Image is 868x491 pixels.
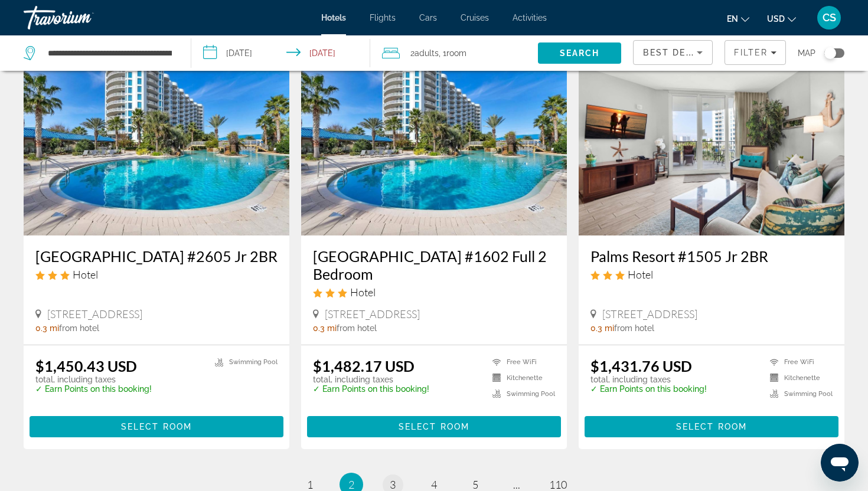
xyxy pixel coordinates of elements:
[348,478,354,491] span: 2
[585,416,838,437] button: Select Room
[734,48,768,57] span: Filter
[24,47,289,235] img: Palms Resort #2605 Jr 2BR
[307,416,561,437] button: Select Room
[370,13,396,22] a: Flights
[350,286,376,299] span: Hotel
[415,48,439,58] span: Adults
[35,357,137,375] ins: $1,450.43 USD
[590,375,707,384] p: total, including taxes
[461,13,489,22] a: Cruises
[419,13,437,22] a: Cars
[399,422,469,431] span: Select Room
[209,357,278,367] li: Swimming Pool
[121,422,192,431] span: Select Room
[390,478,396,491] span: 3
[821,444,859,482] iframe: Button to launch messaging window
[585,419,838,432] a: Select Room
[602,307,697,320] span: [STREET_ADDRESS]
[815,48,844,58] button: Toggle map
[814,5,844,30] button: User Menu
[446,48,466,58] span: Room
[590,323,614,333] span: 0.3 mi
[35,375,152,384] p: total, including taxes
[307,478,313,491] span: 1
[560,48,600,58] span: Search
[439,45,466,61] span: , 1
[313,375,429,384] p: total, including taxes
[325,307,420,320] span: [STREET_ADDRESS]
[313,357,415,375] ins: $1,482.17 USD
[73,268,98,281] span: Hotel
[313,384,429,394] p: ✓ Earn Points on this booking!
[307,419,561,432] a: Select Room
[24,2,142,33] a: Travorium
[643,48,704,57] span: Best Deals
[513,478,520,491] span: ...
[614,323,654,333] span: from hotel
[487,357,555,367] li: Free WiFi
[337,323,377,333] span: from hotel
[410,45,439,61] span: 2
[764,389,833,399] li: Swimming Pool
[30,419,283,432] a: Select Room
[513,13,547,22] a: Activities
[764,357,833,367] li: Free WiFi
[590,357,692,375] ins: $1,431.76 USD
[538,42,622,64] button: Search
[676,422,747,431] span: Select Room
[35,268,278,281] div: 3 star Hotel
[313,286,555,299] div: 3 star Hotel
[823,12,836,24] span: CS
[727,10,749,27] button: Change language
[767,10,796,27] button: Change currency
[47,307,142,320] span: [STREET_ADDRESS]
[35,323,59,333] span: 0.3 mi
[431,478,437,491] span: 4
[590,268,833,281] div: 3 star Hotel
[549,478,567,491] span: 110
[579,47,844,235] img: Palms Resort #1505 Jr 2BR
[487,373,555,383] li: Kitchenette
[30,416,283,437] button: Select Room
[798,45,815,61] span: Map
[370,35,538,71] button: Travelers: 2 adults, 0 children
[472,478,478,491] span: 5
[590,384,707,394] p: ✓ Earn Points on this booking!
[487,389,555,399] li: Swimming Pool
[47,44,173,62] input: Search hotel destination
[59,323,99,333] span: from hotel
[725,40,786,65] button: Filters
[764,373,833,383] li: Kitchenette
[321,13,346,22] a: Hotels
[35,247,278,265] a: [GEOGRAPHIC_DATA] #2605 Jr 2BR
[301,47,567,235] img: Palms Resort #1602 Full 2 Bedroom
[590,247,833,265] a: Palms Resort #1505 Jr 2BR
[35,384,152,394] p: ✓ Earn Points on this booking!
[727,14,738,24] span: en
[767,14,785,24] span: USD
[191,35,371,71] button: Select check in and out date
[643,45,703,60] mat-select: Sort by
[313,247,555,283] a: [GEOGRAPHIC_DATA] #1602 Full 2 Bedroom
[628,268,653,281] span: Hotel
[313,323,337,333] span: 0.3 mi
